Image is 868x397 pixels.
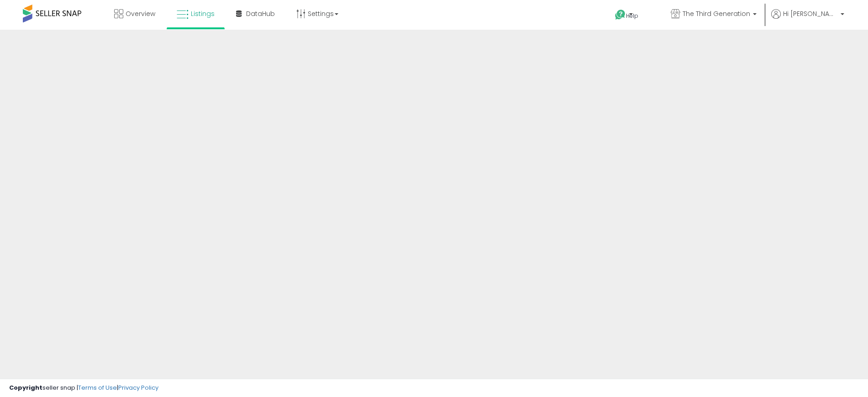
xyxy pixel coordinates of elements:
span: DataHub [246,9,275,18]
span: Overview [126,9,155,18]
span: Help [626,12,638,20]
a: Privacy Policy [118,383,158,392]
span: The Third Generation [683,9,750,18]
div: seller snap | | [9,384,158,392]
a: Help [608,2,656,30]
a: Hi [PERSON_NAME] [771,9,844,30]
strong: Copyright [9,383,42,392]
span: Listings [191,9,215,18]
i: Get Help [615,9,626,21]
span: Hi [PERSON_NAME] [783,9,838,18]
a: Terms of Use [78,383,117,392]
